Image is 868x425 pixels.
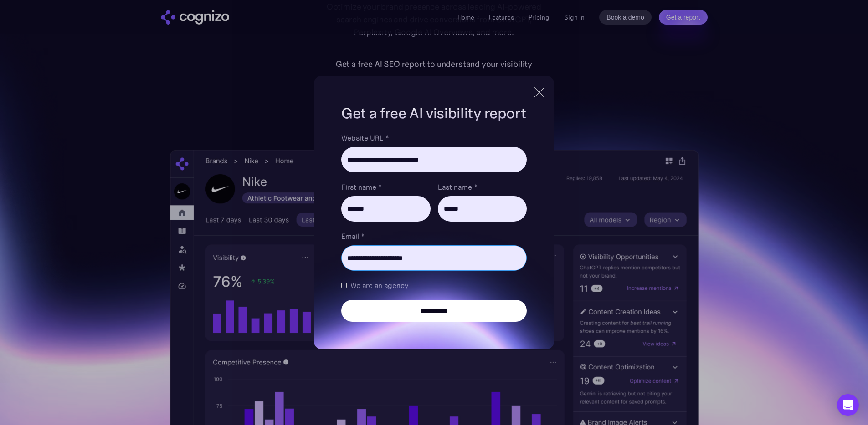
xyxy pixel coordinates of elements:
[837,394,859,416] div: Open Intercom Messenger
[341,132,526,143] label: Website URL *
[438,182,527,192] label: Last name *
[350,280,408,291] span: We are an agency
[341,132,526,322] form: Brand Report Form
[341,103,526,123] h1: Get a free AI visibility report
[341,231,526,242] label: Email *
[341,182,430,192] label: First name *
